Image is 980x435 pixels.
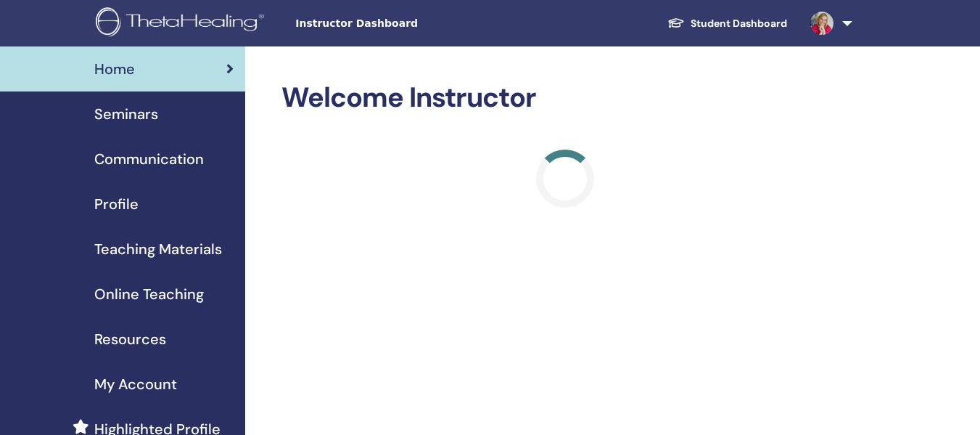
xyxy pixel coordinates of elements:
[94,373,177,395] span: My Account
[656,10,799,37] a: Student Dashboard
[667,17,685,29] img: graduation-cap-white.svg
[281,81,849,115] h2: Welcome Instructor
[94,58,135,80] span: Home
[94,328,166,350] span: Resources
[96,7,269,40] img: logo.png
[94,148,204,170] span: Communication
[94,193,139,215] span: Profile
[94,103,158,125] span: Seminars
[810,12,833,35] img: default.jpg
[295,16,513,31] span: Instructor Dashboard
[94,238,222,260] span: Teaching Materials
[94,283,204,305] span: Online Teaching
